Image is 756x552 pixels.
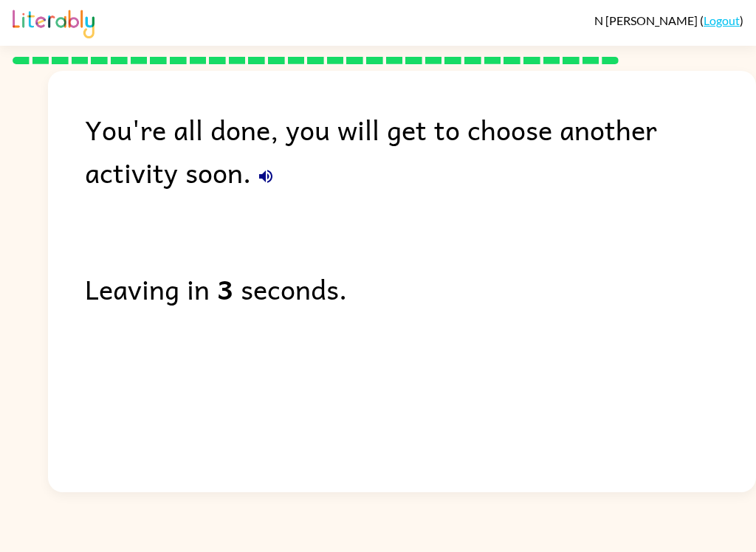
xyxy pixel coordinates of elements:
[85,267,756,310] div: Leaving in seconds.
[594,13,743,27] div: ( )
[13,6,94,38] img: Literably
[85,108,756,193] div: You're all done, you will get to choose another activity soon.
[217,267,233,310] b: 3
[704,13,740,27] a: Logout
[594,13,700,27] span: N [PERSON_NAME]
